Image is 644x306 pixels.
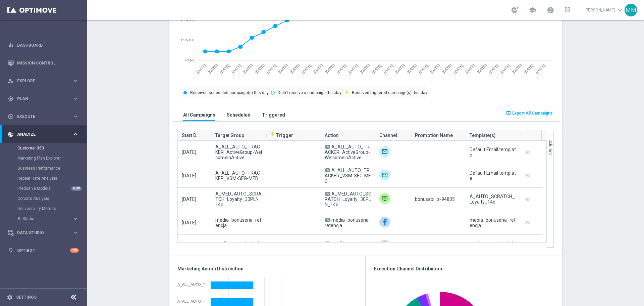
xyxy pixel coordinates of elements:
[182,196,196,202] span: [DATE]
[182,129,202,142] span: Start Date
[266,63,277,74] text: [DATE]
[8,36,79,54] div: Dashboard
[17,115,72,119] span: Execute
[177,299,206,303] div: A_ALL_AUTO_TRACKER_VSM-SEG-MED
[325,241,370,252] span: media_retencja_1_14
[301,63,312,74] text: [DATE]
[215,241,262,252] span: media_retencja_1_14
[183,112,215,118] h3: All Campaigns
[8,96,72,102] div: Plan
[182,173,196,178] span: [DATE]
[72,229,79,236] i: keyboard_arrow_right
[182,149,196,155] span: [DATE]
[325,218,330,222] span: A
[453,63,464,74] text: [DATE]
[215,217,262,228] span: media_bonuseria_retencja
[270,133,293,138] span: Trigger
[325,191,371,207] span: A_MED_AUTO_SCRATCH_Loyalty_30PLN_14d
[7,43,79,48] button: equalizer Dashboard
[289,63,300,74] text: [DATE]
[8,114,72,120] div: Execute
[17,196,70,201] a: Cohorts Analysis
[8,248,14,254] i: lightbulb
[379,129,401,142] span: Channel(s)
[17,216,79,221] button: BI Studio keyboard_arrow_right
[529,6,536,14] span: school
[352,90,427,95] text: Received triggered campaign(s) this day
[243,63,254,74] text: [DATE]
[7,132,79,137] button: track_changes Analyze keyboard_arrow_right
[8,42,14,48] i: equalizer
[17,206,70,211] a: Deliverability Metrics
[8,78,72,84] div: Explore
[72,216,79,222] i: keyboard_arrow_right
[7,60,79,66] div: Mission Control
[196,63,207,74] text: [DATE]
[383,63,394,74] text: [DATE]
[313,63,324,74] text: [DATE]
[379,146,390,157] div: Target group only
[8,230,72,236] div: Data Studio
[406,63,417,74] text: [DATE]
[182,220,196,225] span: [DATE]
[324,63,335,74] text: [DATE]
[325,242,330,246] span: A
[17,97,72,101] span: Plan
[215,129,244,142] span: Target Group
[506,110,511,116] i: open_in_browser
[441,63,452,74] text: [DATE]
[325,145,330,149] span: A
[512,63,523,74] text: [DATE]
[70,248,79,253] div: +10
[379,217,390,227] img: Facebook Custom Audience
[8,114,14,120] i: play_circle_outline
[325,168,330,172] span: A
[325,217,371,228] span: media_bonuseria_retencja
[72,113,79,120] i: keyboard_arrow_right
[72,78,79,84] i: keyboard_arrow_right
[17,214,87,224] div: BI Studio
[415,196,455,202] span: bonusapi_z-94805
[72,131,79,137] i: keyboard_arrow_right
[8,54,79,72] div: Mission Control
[379,170,390,180] img: Target group only
[177,266,357,272] h3: Marketing Action Distribution
[430,63,441,74] text: [DATE]
[379,193,390,204] img: Private message
[17,173,87,183] div: Repeat Rate Analysis
[8,78,14,84] i: person_search
[270,132,275,137] i: flash_on
[7,114,79,119] button: play_circle_outline Execute keyboard_arrow_right
[8,131,14,137] i: track_changes
[8,131,72,137] div: Analyze
[470,194,516,205] div: A_AUTO_SCRATCH_Loyalty_14d
[185,58,195,62] text: PLN0
[625,4,637,16] div: MM
[207,63,218,74] text: [DATE]
[394,63,406,74] text: [DATE]
[17,153,87,163] div: Marketing Plan Explorer
[254,63,265,74] text: [DATE]
[17,132,72,136] span: Analyze
[418,63,429,74] text: [DATE]
[17,176,70,181] a: Repeat Rate Analysis
[72,95,79,102] i: keyboard_arrow_right
[17,186,70,191] a: Predictive Models
[548,139,553,156] span: Columns
[17,36,79,54] a: Dashboard
[7,96,79,101] div: gps_fixed Plan keyboard_arrow_right
[17,231,72,235] span: Data Studio
[470,170,516,181] div: Default Email template
[17,166,70,171] a: Business Performance
[262,112,285,118] h3: Triggered
[379,240,390,251] img: Facebook Custom Audience
[7,78,79,84] button: person_search Explore keyboard_arrow_right
[374,266,554,272] h3: Execution Channel Distribution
